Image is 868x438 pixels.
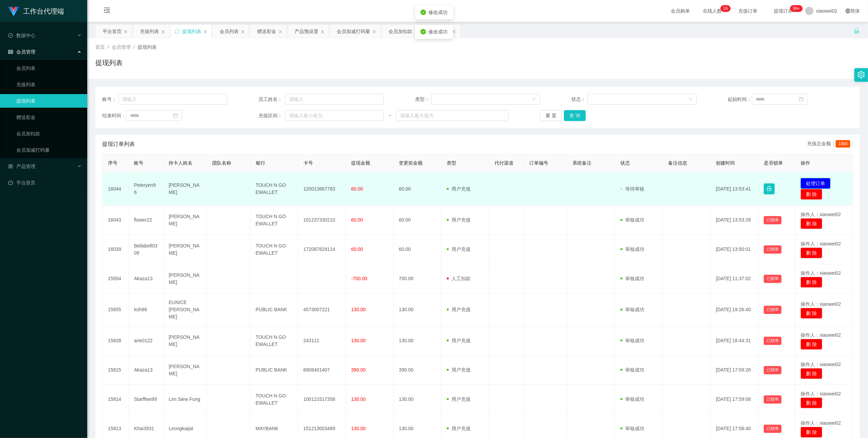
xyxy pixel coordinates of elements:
td: [DATE] 19:26:40 [711,293,758,326]
td: Lim Siew Fung [163,385,207,414]
td: 16043 [102,206,129,235]
button: 查 询 [564,110,586,121]
td: PUBLIC BANK [250,293,298,326]
i: 图标: close [320,30,325,34]
sup: 934 [790,5,803,12]
a: 会员列表 [16,61,82,75]
span: 起始时间： [728,96,752,103]
sup: 26 [721,5,730,12]
button: 删 除 [801,189,822,200]
span: 操作人：xiaowei02 [801,362,841,367]
span: 审核成功 [620,276,644,281]
span: 用户充值 [447,186,471,192]
button: 已锁单 [764,216,782,224]
td: 15828 [102,326,129,356]
span: 结束时间： [102,112,126,119]
td: [DATE] 13:53:28 [711,206,758,235]
span: 390.00 [351,367,366,373]
td: 15815 [102,356,129,385]
span: 变更前金额 [399,160,423,166]
i: 图标: global [846,9,850,13]
span: 类型 [447,160,456,166]
span: 团队名称 [212,160,231,166]
td: [PERSON_NAME] [163,235,207,264]
i: 图标: setting [857,71,865,78]
span: 员工姓名： [258,96,285,103]
span: 代付渠道 [494,160,514,166]
td: [PERSON_NAME] [163,206,207,235]
td: [PERSON_NAME] [163,264,207,293]
td: TOUCH N GO EWALLET [250,385,298,414]
span: -700.00 [351,276,367,281]
h1: 工作台代理端 [23,0,64,22]
span: 人工扣款 [447,276,471,281]
button: 处理订单 [801,178,831,189]
td: PUBLIC BANK [250,356,298,385]
span: 数据中心 [8,33,35,38]
td: [DATE] 17:59:26 [711,356,758,385]
i: 图标: close [372,30,376,34]
span: 用户充值 [447,367,471,373]
a: 图标: dashboard平台首页 [8,176,82,190]
span: 备注信息 [668,160,687,166]
td: 6908401407 [298,356,346,385]
td: flower22 [129,206,163,235]
span: 操作人：xiaowei02 [801,241,841,246]
span: 产品管理 [8,164,35,169]
img: logo.9652507e.png [8,7,19,16]
td: arie0122 [129,326,163,356]
td: [PERSON_NAME] [163,326,207,356]
td: 60.00 [394,206,441,235]
span: 系统备注 [573,160,592,166]
a: 会员加扣款 [16,127,82,140]
td: 130.00 [394,293,441,326]
span: 等待审核 [620,186,644,192]
span: ~ [384,112,396,119]
span: 在线人数 [700,9,726,13]
span: 状态： [571,96,587,103]
span: 审核成功 [620,246,644,252]
button: 删 除 [801,218,822,229]
span: 提现订单 [771,9,796,13]
span: 操作人：xiaowei02 [801,391,841,396]
span: 类型： [415,96,431,103]
i: 图标: unlock [854,28,860,34]
td: Starffiee99 [129,385,163,414]
span: 操作 [801,160,810,166]
button: 删 除 [801,339,822,350]
span: 提现订单列表 [102,140,135,148]
button: 已锁单 [764,337,782,345]
h1: 提现列表 [95,58,123,68]
i: 图标: close [452,30,456,34]
a: 充值列表 [16,78,82,91]
span: 操作人：xiaowei02 [801,332,841,338]
p: 6 [726,5,728,12]
button: 已锁单 [764,395,782,404]
span: 审核成功 [620,367,644,373]
p: 2 [723,5,726,12]
td: 130.00 [394,326,441,356]
button: 删 除 [801,308,822,319]
td: 120013667783 [298,172,346,206]
span: 用户充值 [447,246,471,252]
i: 图标: calendar [173,113,178,118]
i: icon: check-circle [421,10,426,15]
span: 操作人：xiaowei02 [801,301,841,307]
button: 删 除 [801,397,822,408]
td: Bellabell0309 [129,235,163,264]
td: 16044 [102,172,129,206]
td: 16039 [102,235,129,264]
i: 图标: appstore-o [8,164,13,169]
span: 审核成功 [620,338,644,343]
td: Akaza13 [129,264,163,293]
span: 用户充值 [447,426,471,431]
td: [DATE] 17:59:08 [711,385,758,414]
td: Akaza13 [129,356,163,385]
i: 图标: close [278,30,282,34]
i: 图标: sync [175,29,179,34]
span: 用户充值 [447,396,471,402]
span: 状态 [620,160,630,166]
span: 60.00 [351,186,363,192]
span: 用户充值 [447,307,471,312]
td: [DATE] 13:53:41 [711,172,758,206]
